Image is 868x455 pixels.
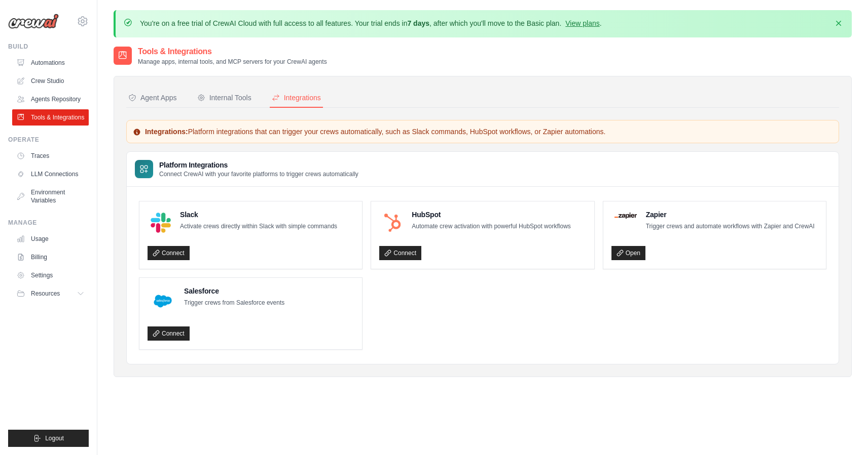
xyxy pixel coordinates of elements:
[148,326,190,341] a: Connect
[138,46,327,58] h2: Tools & Integrations
[646,222,815,232] p: Trigger crews and automate workflows with Zapier and CrewAI
[133,127,833,137] p: Platform integrations that can trigger your crews automatically, such as Slack commands, HubSpot ...
[8,14,59,29] img: Logo
[128,93,177,103] div: Agent Apps
[184,286,284,296] h4: Salesforce
[8,430,89,447] button: Logout
[8,219,89,227] div: Manage
[12,55,89,71] a: Automations
[12,231,89,247] a: Usage
[412,210,570,220] h4: HubSpot
[12,73,89,89] a: Crew Studio
[151,289,175,313] img: Salesforce Logo
[614,213,637,219] img: Zapier Logo
[180,222,337,232] p: Activate crews directly within Slack with simple commands
[45,434,64,442] span: Logout
[12,249,89,265] a: Billing
[12,148,89,164] a: Traces
[12,184,89,209] a: Environment Variables
[197,93,251,103] div: Internal Tools
[140,18,602,28] p: You're on a free trial of CrewAI Cloud with full access to all features. Your trial ends in , aft...
[159,160,358,170] h3: Platform Integrations
[382,213,403,233] img: HubSpot Logo
[611,246,645,260] a: Open
[12,267,89,283] a: Settings
[145,128,188,136] strong: Integrations:
[12,91,89,107] a: Agents Repository
[8,43,89,51] div: Build
[12,285,89,302] button: Resources
[8,136,89,144] div: Operate
[379,246,421,260] a: Connect
[126,89,179,108] button: Agent Apps
[12,109,89,126] a: Tools & Integrations
[148,246,190,260] a: Connect
[412,222,570,232] p: Automate crew activation with powerful HubSpot workflows
[180,210,337,220] h4: Slack
[31,289,60,298] span: Resources
[159,170,358,178] p: Connect CrewAI with your favorite platforms to trigger crews automatically
[12,166,89,182] a: LLM Connections
[184,298,284,308] p: Trigger crews from Salesforce events
[646,210,815,220] h4: Zapier
[272,93,321,103] div: Integrations
[270,89,323,108] button: Integrations
[195,89,254,108] button: Internal Tools
[407,19,429,27] strong: 7 days
[138,58,327,66] p: Manage apps, internal tools, and MCP servers for your CrewAI agents
[565,19,599,27] a: View plans
[151,213,171,233] img: Slack Logo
